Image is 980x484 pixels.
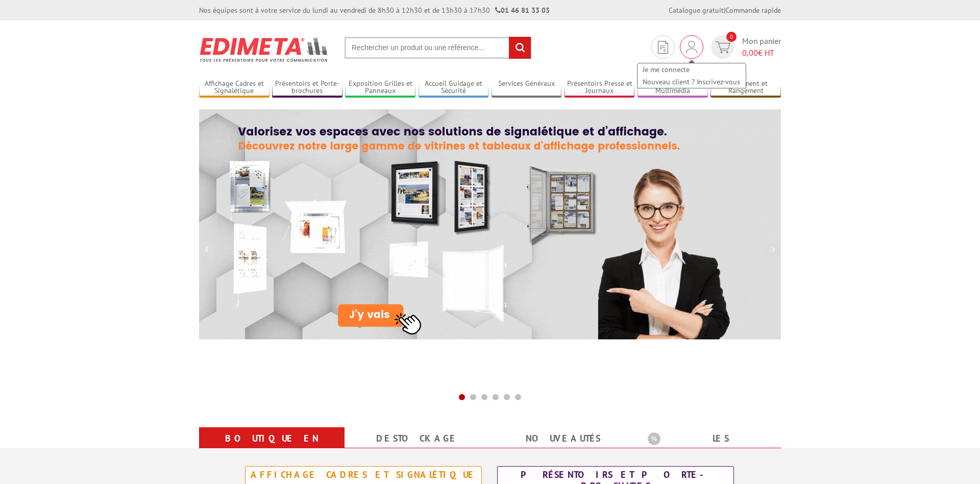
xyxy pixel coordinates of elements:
[726,32,737,42] span: 0
[708,35,781,59] a: devis rapide 0 Mon panier 0,00€ HT
[272,79,342,96] a: Présentoirs et Porte-brochures
[742,48,758,58] span: 0,00
[742,47,781,59] span: € HT
[648,429,769,466] a: Les promotions
[638,76,746,88] a: Nouveau client ? Inscrivez-vous
[502,429,623,448] a: nouveautés
[345,79,415,96] a: Exposition Grilles et Panneaux
[648,429,775,450] b: Les promotions
[211,429,332,466] a: Boutique en ligne
[669,6,724,15] a: Catalogue gratuit
[492,79,562,96] a: Services Généraux
[248,469,479,480] div: Affichage Cadres et Signalétique
[725,6,781,15] a: Commande rapide
[509,37,531,59] input: rechercher
[686,41,697,53] img: devis rapide
[199,5,550,15] div: Nos équipes sont à votre service du lundi au vendredi de 8h30 à 12h30 et de 13h30 à 17h30
[716,41,730,53] img: devis rapide
[680,35,703,59] div: Je me connecte Nouveau client ? Inscrivez-vous
[669,5,781,15] div: |
[495,6,550,15] strong: 01 46 81 33 03
[419,79,489,96] a: Accueil Guidage et Sécurité
[345,37,531,59] input: Rechercher un produit ou une référence...
[199,79,269,96] a: Affichage Cadres et Signalétique
[638,63,746,76] a: Je me connecte
[357,429,478,448] a: Destockage
[199,31,329,68] img: Présentoir, panneau, stand - Edimeta - PLV, affichage, mobilier bureau, entreprise
[658,41,668,54] img: devis rapide
[565,79,635,96] a: Présentoirs Presse et Journaux
[742,35,781,59] span: Mon panier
